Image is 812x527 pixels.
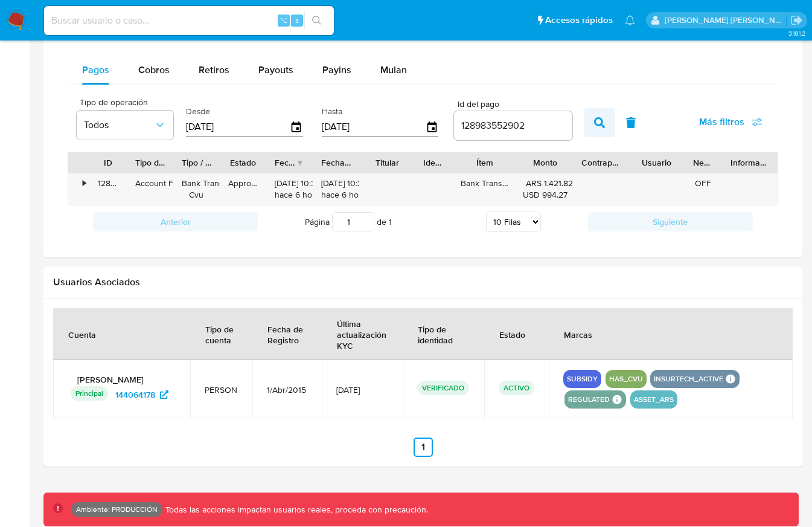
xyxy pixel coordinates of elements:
[625,15,635,25] a: Notificaciones
[279,15,288,26] span: ⌥
[295,15,299,26] span: s
[665,15,787,26] p: facundoagustin.borghi@mercadolibre.com
[790,14,803,27] a: Salir
[162,504,428,516] p: Todas las acciones impactan usuarios reales, proceda con precaución.
[53,276,793,288] h2: Usuarios Asociados
[304,12,329,29] button: search-icon
[545,14,613,27] span: Accesos rápidos
[44,13,334,28] input: Buscar usuario o caso...
[788,28,806,38] span: 3.161.2
[76,507,158,512] p: Ambiente: PRODUCCIÓN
